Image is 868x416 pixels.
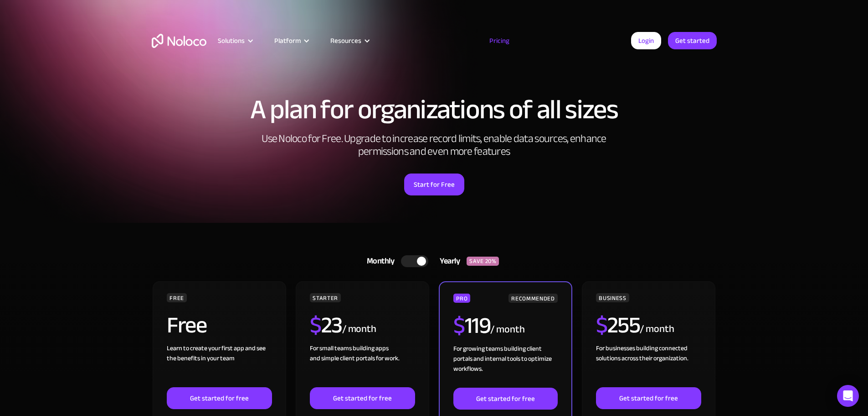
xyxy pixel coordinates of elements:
a: Start for Free [404,174,464,195]
h1: A plan for organizations of all sizes [152,96,717,123]
h2: 23 [310,314,342,337]
div: / month [490,322,524,337]
div: Solutions [206,35,263,47]
h2: Use Noloco for Free. Upgrade to increase record limits, enable data sources, enhance permissions ... [252,132,616,158]
h2: 119 [453,314,490,337]
div: FREE [167,293,187,302]
span: $ [310,304,321,347]
div: Learn to create your first app and see the benefits in your team ‍ [167,343,272,387]
div: Yearly [428,254,467,268]
div: Solutions [218,35,245,47]
a: Pricing [478,35,521,47]
a: Login [631,32,661,49]
div: STARTER [310,293,340,302]
a: Get started for free [310,387,415,409]
div: For businesses building connected solutions across their organization. ‍ [596,343,701,387]
div: Resources [319,35,380,47]
a: Get started for free [596,387,701,409]
div: RECOMMENDED [508,294,557,303]
a: Get started for free [453,388,557,410]
div: Open Intercom Messenger [837,385,859,407]
a: Get started for free [167,387,272,409]
div: Resources [330,35,361,47]
div: / month [640,322,674,337]
div: PRO [453,294,470,303]
div: BUSINESS [596,293,629,302]
h2: 255 [596,314,640,337]
div: Monthly [355,254,401,268]
div: For growing teams building client portals and internal tools to optimize workflows. [453,344,557,388]
div: Platform [263,35,319,47]
a: Get started [668,32,717,49]
span: $ [596,304,607,347]
a: home [152,34,206,48]
div: For small teams building apps and simple client portals for work. ‍ [310,343,415,387]
div: SAVE 20% [467,257,499,266]
div: / month [342,322,376,337]
div: Platform [274,35,301,47]
span: $ [453,304,465,347]
h2: Free [167,314,206,337]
